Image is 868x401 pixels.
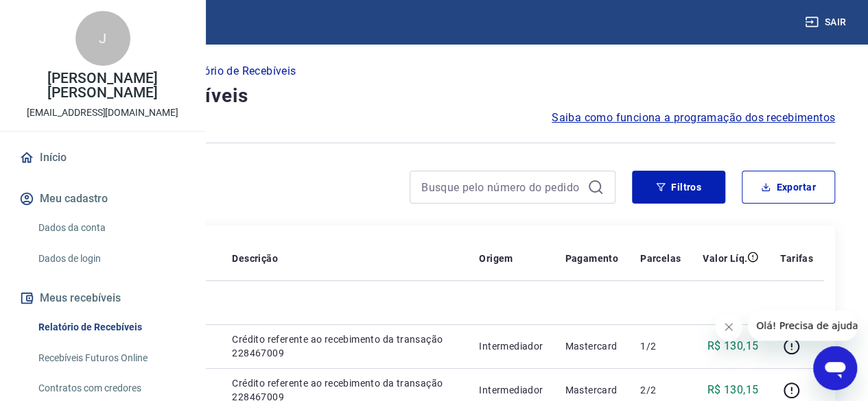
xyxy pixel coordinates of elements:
button: Sair [802,10,852,35]
button: Exportar [742,171,835,204]
a: Saiba como funciona a programação dos recebimentos [552,110,835,126]
p: Mastercard [565,383,618,397]
button: Meus recebíveis [16,283,189,313]
p: Descrição [232,252,278,265]
p: Intermediador [479,383,543,397]
p: [EMAIL_ADDRESS][DOMAIN_NAME] [27,106,178,120]
button: Filtros [632,171,725,204]
p: Origem [479,252,513,265]
a: Recebíveis Futuros Online [33,344,189,372]
p: Crédito referente ao recebimento da transação 228467009 [232,332,457,360]
p: R$ 130,15 [707,382,759,398]
span: Olá! Precisa de ajuda? [8,10,115,21]
button: Meu cadastro [16,184,189,214]
iframe: Fechar mensagem [715,313,742,341]
p: Valor Líq. [703,252,747,265]
h4: Relatório de Recebíveis [33,82,835,110]
p: 1/2 [640,339,681,353]
p: Mastercard [565,339,618,353]
a: Relatório de Recebíveis [33,313,189,341]
iframe: Mensagem da empresa [748,311,857,341]
div: J [75,11,130,66]
p: Pagamento [565,252,618,265]
p: Parcelas [640,252,681,265]
p: R$ 130,15 [707,338,759,354]
p: Tarifas [780,252,813,265]
p: 2/2 [640,383,681,397]
p: Relatório de Recebíveis [178,63,296,80]
input: Busque pelo número do pedido [421,177,582,197]
a: Dados da conta [33,214,189,242]
a: Início [16,143,189,173]
a: Dados de login [33,245,189,273]
p: Intermediador [479,339,543,353]
p: [PERSON_NAME] [PERSON_NAME] [11,71,194,100]
iframe: Botão para abrir a janela de mensagens [813,346,857,390]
